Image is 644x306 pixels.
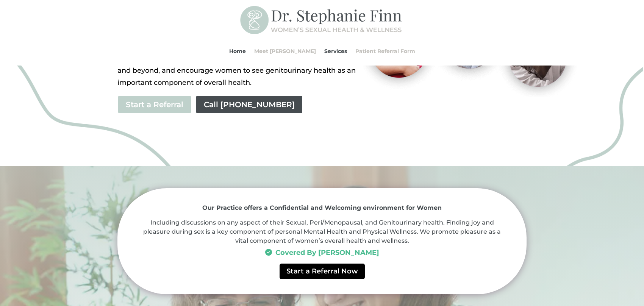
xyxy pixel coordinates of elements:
a: Call [PHONE_NUMBER] [195,95,303,114]
a: Start a Referral [117,95,192,114]
a: Patient Referral Form [355,37,415,66]
a: Services [324,37,347,66]
a: Meet [PERSON_NAME] [254,37,316,66]
a: Start a Referral Now [280,264,365,279]
p: Including discussions on any aspect of their Sexual, Peri/Menopausal, and Genitourinary health. F... [140,218,504,245]
h3: Covered By [PERSON_NAME] [140,245,504,260]
a: Home [229,37,246,66]
strong: Our Practice offers a Confidential and Welcoming environment for Women [202,204,442,211]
